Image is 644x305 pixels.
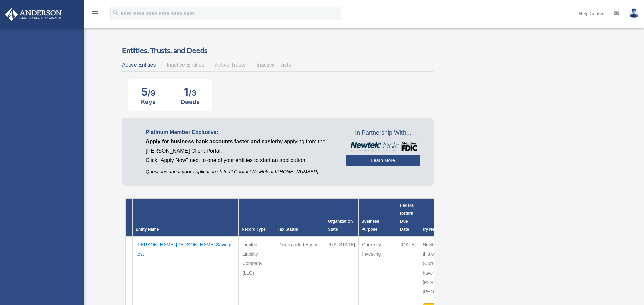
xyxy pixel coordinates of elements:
p: Platinum Member Exclusive: [146,128,336,137]
th: Record Type [238,199,275,237]
p: Click "Apply Now" next to one of your entities to start an application. [146,156,336,165]
div: Try Newtek Bank [422,225,489,233]
td: [DATE] [397,236,419,300]
p: by applying from the [PERSON_NAME] Client Portal. [146,137,336,156]
span: Inactive Trusts [257,62,291,68]
div: 5 [141,85,156,98]
td: Newtek Bank does not support this business purpose (Currency Investing). If you have questions pl... [419,236,492,300]
p: Questions about your application status? Contact Newtek at [PHONE_NUMBER] [146,168,336,176]
span: Active Trusts [215,62,246,68]
div: Keys [141,98,156,105]
td: Currency Investing [359,236,397,300]
div: Deeds [181,98,200,105]
td: Limited Liability Company (LLC) [238,236,275,300]
th: Business Purpose [359,199,397,237]
a: Learn More [346,155,420,166]
span: Active Entities [122,62,156,68]
img: Anderson Advisors Platinum Portal [3,8,64,21]
h3: Entities, Trusts, and Deeds [122,45,434,56]
i: search [112,9,119,16]
th: Organization State [325,199,359,237]
td: [US_STATE] [325,236,359,300]
img: User Pic [629,8,639,18]
span: Apply for business bank accounts faster and easier [146,139,277,144]
div: 1 [181,85,200,98]
th: Tax Status [275,199,325,237]
td: [PERSON_NAME] [PERSON_NAME] Savings test [133,236,239,300]
a: menu [91,12,99,17]
td: Disregarded Entity [275,236,325,300]
i: menu [91,9,99,17]
span: /3 [189,89,196,97]
th: Entity Name [133,199,239,237]
span: In Partnership With... [346,128,420,138]
th: Federal Return Due Date [397,199,419,237]
span: Inactive Entities [167,62,204,68]
span: /9 [148,89,155,97]
img: NewtekBankLogoSM.png [349,142,417,152]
